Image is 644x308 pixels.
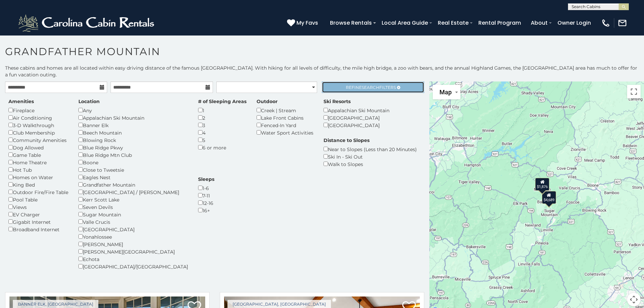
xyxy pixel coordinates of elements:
[78,255,188,263] div: Echota
[324,160,417,168] div: Walk to Slopes
[346,85,396,90] span: Refine Filters
[8,218,68,226] div: Gigabit Internet
[324,145,417,153] div: Near to Slopes (Less than 20 Minutes)
[17,13,157,33] img: White-1-2.png
[8,98,34,105] label: Amenities
[324,153,417,160] div: Ski In - Ski Out
[627,85,641,98] button: Toggle fullscreen view
[198,114,246,121] div: 2
[8,166,68,173] div: Hot Tub
[322,81,424,93] a: RefineSearchFilters
[257,106,313,114] div: Creek | Stream
[78,121,188,129] div: Banner Elk
[78,226,188,233] div: [GEOGRAPHIC_DATA]
[78,240,188,248] div: [PERSON_NAME]
[78,151,188,159] div: Blue Ridge Mtn Club
[475,17,524,29] a: Rental Program
[78,98,100,105] label: Location
[78,129,188,136] div: Beech Mountain
[8,136,68,144] div: Community Amenities
[8,211,68,218] div: EV Charger
[78,203,188,211] div: Seven Devils
[198,207,214,214] div: 16+
[627,293,641,306] button: Map camera controls
[257,114,313,121] div: Lake Front Cabins
[78,263,188,270] div: [GEOGRAPHIC_DATA]/[GEOGRAPHIC_DATA]
[78,188,188,196] div: [GEOGRAPHIC_DATA] / [PERSON_NAME]
[78,211,188,218] div: Sugar Mountain
[439,89,452,96] span: Map
[618,18,627,28] img: mail-regular-white.png
[198,98,246,105] label: # of Sleeping Areas
[8,203,68,211] div: Views
[78,159,188,166] div: Boone
[554,17,594,29] a: Owner Login
[378,17,431,29] a: Local Area Guide
[257,129,313,136] div: Water Sport Activities
[8,226,68,233] div: Broadband Internet
[296,19,318,27] span: My Favs
[8,181,68,188] div: King Bed
[527,17,551,29] a: About
[198,199,214,207] div: 12-16
[198,106,246,114] div: 1
[78,173,188,181] div: Eagles Nest
[327,17,375,29] a: Browse Rentals
[257,98,278,105] label: Outdoor
[198,121,246,129] div: 3
[8,173,68,181] div: Homes on Water
[8,196,68,203] div: Pool Table
[362,85,379,90] span: Search
[198,184,214,192] div: 1-6
[198,192,214,199] div: 7-11
[433,85,460,99] button: Change map style
[78,106,188,114] div: Any
[324,114,389,121] div: [GEOGRAPHIC_DATA]
[542,191,556,204] div: $4,689
[8,159,68,166] div: Home Theatre
[8,121,68,129] div: 3-D Walkthrough
[8,151,68,159] div: Game Table
[8,106,68,114] div: Fireplace
[78,248,188,255] div: [PERSON_NAME][GEOGRAPHIC_DATA]
[78,114,188,121] div: Appalachian Ski Mountain
[8,188,68,196] div: Outdoor Fire/Fire Table
[78,166,188,173] div: Close to Tweetsie
[198,129,246,136] div: 4
[8,114,68,121] div: Air Conditioning
[287,19,320,27] a: My Favs
[601,18,611,28] img: phone-regular-white.png
[198,176,214,183] label: Sleeps
[324,106,389,114] div: Appalachian Ski Mountain
[8,144,68,151] div: Dog Allowed
[535,178,550,191] div: $1,876
[78,233,188,240] div: Yonahlossee
[78,181,188,188] div: Grandfather Mountain
[324,121,389,129] div: [GEOGRAPHIC_DATA]
[78,218,188,226] div: Valle Crucis
[324,98,351,105] label: Ski Resorts
[78,144,188,151] div: Blue Ridge Pkwy
[198,136,246,144] div: 5
[8,129,68,136] div: Club Membership
[434,17,472,29] a: Real Estate
[78,136,188,144] div: Blowing Rock
[78,196,188,203] div: Kerr Scott Lake
[257,121,313,129] div: Fenced-In Yard
[198,144,246,151] div: 6 or more
[324,137,369,144] label: Distance to Slopes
